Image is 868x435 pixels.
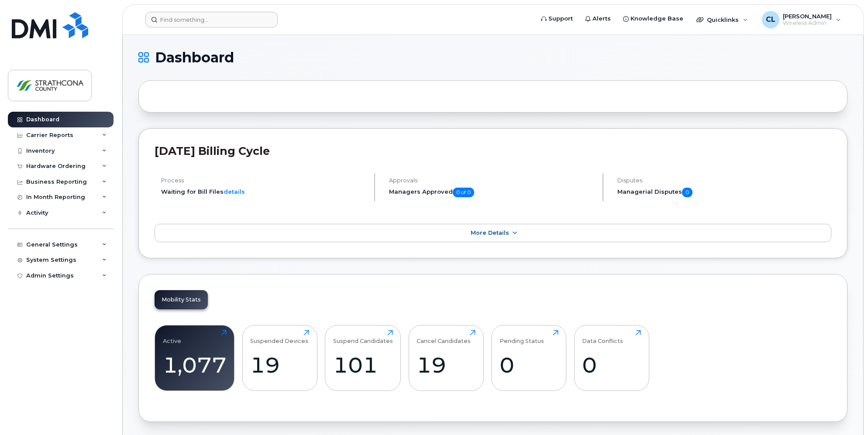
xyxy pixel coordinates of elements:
span: 0 of 0 [453,188,474,197]
div: 1,077 [163,352,227,378]
div: Suspend Candidates [333,330,393,344]
div: Suspended Devices [250,330,308,344]
h5: Managers Approved [389,188,595,197]
a: Cancel Candidates19 [417,330,475,386]
div: 0 [582,352,641,378]
h4: Process [161,177,367,184]
div: 101 [333,352,393,378]
h2: [DATE] Billing Cycle [155,144,831,158]
div: 19 [417,352,475,378]
h4: Approvals [389,177,595,184]
h5: Managerial Disputes [617,188,831,197]
a: Data Conflicts0 [582,330,641,386]
a: Active1,077 [163,330,227,386]
a: Pending Status0 [499,330,558,386]
div: Active [163,330,181,344]
span: 0 [682,188,692,197]
span: Dashboard [155,51,234,64]
a: details [224,188,245,195]
div: Cancel Candidates [417,330,471,344]
li: Waiting for Bill Files [161,188,367,196]
a: Suspend Candidates101 [333,330,393,386]
div: Pending Status [499,330,544,344]
span: More Details [471,229,509,236]
div: Data Conflicts [582,330,623,344]
a: Suspended Devices19 [250,330,309,386]
div: 0 [499,352,558,378]
div: 19 [250,352,309,378]
h4: Disputes [617,177,831,184]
